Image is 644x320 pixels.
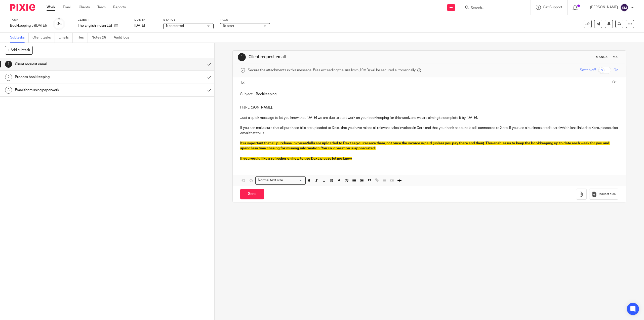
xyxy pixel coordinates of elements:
div: Bookkeeping 5 (Friday) [10,23,47,28]
label: Task [10,18,47,22]
a: Reports [113,5,126,10]
a: Notes (0) [92,33,110,43]
p: [PERSON_NAME] [590,5,618,10]
span: It is important that all purchase invoices/bills are uploaded to Dext as you receive them, not on... [240,141,610,150]
button: Request files [589,189,618,200]
a: Email [63,5,71,10]
a: Subtasks [10,33,29,43]
button: Cc [611,79,618,86]
h1: Client request email [15,60,138,68]
label: Client [78,18,128,22]
div: 0 [57,21,62,27]
a: Team [97,5,106,10]
div: 1 [5,61,12,68]
span: To start [223,24,234,28]
span: [DATE] [134,24,145,27]
small: /3 [59,23,62,25]
h1: Email for missing paperwork [15,86,138,94]
h1: Client request email [249,54,440,60]
input: Search [470,6,515,11]
p: Hi [PERSON_NAME], [240,105,618,110]
div: Search for option [255,176,306,184]
img: svg%3E [620,4,628,12]
input: Send [240,189,264,200]
button: + Add subtask [5,46,33,54]
a: Emails [59,33,73,43]
label: Tags [220,18,270,22]
span: On [614,68,618,73]
span: Not started [166,24,184,28]
div: 1 [238,53,246,61]
div: Bookkeeping 5 ([DATE]) [10,23,47,28]
label: Status [163,18,214,22]
div: 2 [5,74,12,81]
p: Just a quick message to let you know that [DATE] we are due to start work on your bookkeeping for... [240,115,618,120]
p: If you can make sure that all purchase bills are uploaded to Dext, that you have raised all relev... [240,125,618,136]
a: Client tasks [32,33,55,43]
label: To: [240,80,246,85]
p: The English Indian Ltd [78,23,112,28]
div: Manual email [596,55,621,59]
span: Switch off [580,68,596,73]
label: Due by [134,18,157,22]
input: Search for option [285,178,303,183]
img: Pixie [10,4,35,11]
h1: Process bookkeeping [15,73,138,81]
a: Work [47,5,55,10]
span: If you would like a refresher on how to use Dext, please let me know [240,157,352,160]
span: Normal text size [257,178,284,183]
a: Clients [79,5,90,10]
a: Files [76,33,88,43]
div: 3 [5,87,12,94]
span: Request files [598,192,616,196]
label: Subject: [240,92,253,97]
span: Get Support [543,6,562,9]
span: Secure the attachments in this message. Files exceeding the size limit (10MB) will be secured aut... [248,68,416,73]
a: Audit logs [114,33,133,43]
